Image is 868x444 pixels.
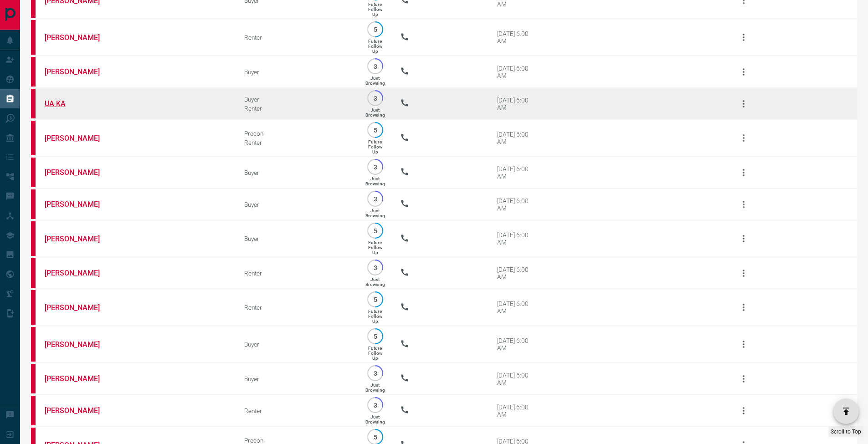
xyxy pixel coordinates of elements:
[45,67,113,76] a: [PERSON_NAME]
[244,375,350,383] div: Buyer
[244,139,350,146] div: Renter
[45,134,113,143] a: [PERSON_NAME]
[244,304,350,311] div: Renter
[244,130,350,137] div: Precon
[368,39,382,54] p: Future Follow Up
[45,374,113,383] a: [PERSON_NAME]
[244,169,350,176] div: Buyer
[244,270,350,277] div: Renter
[372,163,379,170] p: 3
[372,264,379,271] p: 3
[365,176,385,186] p: Just Browsing
[31,189,36,219] div: property.ca
[372,95,379,102] p: 3
[31,396,36,425] div: property.ca
[45,406,113,415] a: [PERSON_NAME]
[372,127,379,133] p: 5
[372,370,379,377] p: 3
[244,68,350,76] div: Buyer
[365,414,385,424] p: Just Browsing
[31,364,36,393] div: property.ca
[244,201,350,208] div: Buyer
[372,402,379,408] p: 3
[372,296,379,303] p: 5
[244,341,350,348] div: Buyer
[368,240,382,255] p: Future Follow Up
[45,340,113,349] a: [PERSON_NAME]
[31,89,36,118] div: property.ca
[372,195,379,202] p: 3
[372,227,379,234] p: 5
[372,434,379,440] p: 5
[244,235,350,242] div: Buyer
[31,327,36,362] div: property.ca
[497,266,536,281] div: [DATE] 6:00 AM
[45,235,113,243] a: [PERSON_NAME]
[372,63,379,70] p: 3
[497,231,536,246] div: [DATE] 6:00 AM
[497,300,536,315] div: [DATE] 6:00 AM
[365,208,385,218] p: Just Browsing
[244,105,350,112] div: Renter
[497,165,536,180] div: [DATE] 6:00 AM
[244,96,350,103] div: Buyer
[497,65,536,79] div: [DATE] 6:00 AM
[31,20,36,55] div: property.ca
[497,97,536,111] div: [DATE] 6:00 AM
[497,403,536,418] div: [DATE] 6:00 AM
[497,337,536,352] div: [DATE] 6:00 AM
[372,333,379,340] p: 5
[372,26,379,33] p: 5
[365,76,385,86] p: Just Browsing
[368,346,382,361] p: Future Follow Up
[497,372,536,386] div: [DATE] 6:00 AM
[368,139,382,154] p: Future Follow Up
[31,290,36,325] div: property.ca
[365,383,385,393] p: Just Browsing
[244,34,350,41] div: Renter
[31,158,36,187] div: property.ca
[45,168,113,177] a: [PERSON_NAME]
[45,99,113,108] a: UA KA
[31,221,36,256] div: property.ca
[497,197,536,212] div: [DATE] 6:00 AM
[31,258,36,288] div: property.ca
[831,429,861,435] span: Scroll to Top
[31,121,36,155] div: property.ca
[244,407,350,414] div: Renter
[365,107,385,117] p: Just Browsing
[45,33,113,42] a: [PERSON_NAME]
[244,437,350,444] div: Precon
[45,200,113,209] a: [PERSON_NAME]
[365,277,385,287] p: Just Browsing
[45,269,113,277] a: [PERSON_NAME]
[497,30,536,45] div: [DATE] 6:00 AM
[45,303,113,312] a: [PERSON_NAME]
[368,309,382,324] p: Future Follow Up
[31,57,36,87] div: property.ca
[497,131,536,145] div: [DATE] 6:00 AM
[368,2,382,17] p: Future Follow Up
